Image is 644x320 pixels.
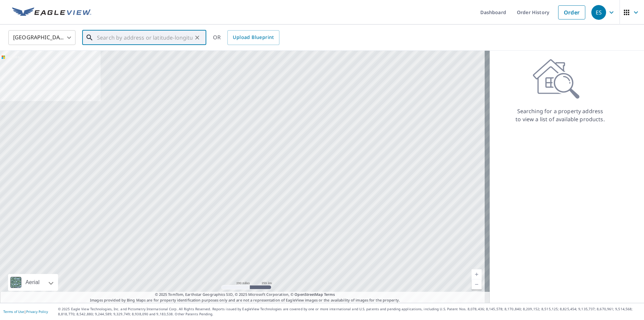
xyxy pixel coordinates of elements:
[26,309,48,314] a: Privacy Policy
[472,279,482,289] a: Current Level 5, Zoom Out
[193,33,202,42] button: Clear
[558,5,585,19] a: Order
[58,307,641,317] p: © 2025 Eagle View Technologies, Inc. and Pictometry International Corp. All Rights Reserved. Repo...
[294,292,323,297] a: OpenStreetMap
[97,28,193,47] input: Search by address or latitude-longitude
[213,30,279,45] div: OR
[12,7,91,17] img: EV Logo
[324,292,335,297] a: Terms
[8,28,75,47] div: [GEOGRAPHIC_DATA]
[23,274,42,291] div: Aerial
[591,5,606,20] div: ES
[8,274,58,291] div: Aerial
[515,107,605,123] p: Searching for a property address to view a list of available products.
[3,310,48,314] p: |
[227,30,279,45] a: Upload Blueprint
[472,269,482,279] a: Current Level 5, Zoom In
[233,33,274,42] span: Upload Blueprint
[3,309,24,314] a: Terms of Use
[155,292,335,298] span: © 2025 TomTom, Earthstar Geographics SIO, © 2025 Microsoft Corporation, ©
